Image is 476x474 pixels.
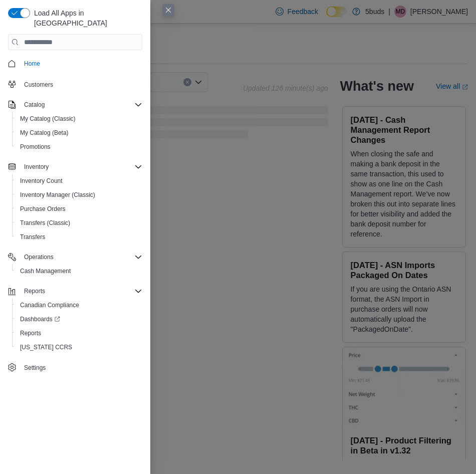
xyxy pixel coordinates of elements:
button: Inventory Manager (Classic) [12,188,146,202]
span: Inventory Count [20,177,63,185]
button: Operations [20,251,58,263]
span: Cash Management [16,265,142,277]
span: Operations [24,253,54,261]
button: Catalog [20,99,49,111]
button: Settings [4,360,146,375]
span: Settings [20,361,142,374]
span: My Catalog (Beta) [20,129,69,137]
span: Catalog [20,99,142,111]
span: Reports [20,285,142,297]
a: Settings [20,362,50,374]
span: My Catalog (Classic) [16,113,142,125]
span: Transfers (Classic) [16,217,142,229]
a: Cash Management [16,265,75,277]
span: Reports [16,327,142,339]
button: Home [4,56,146,71]
span: Canadian Compliance [16,299,142,311]
button: Transfers [12,230,146,244]
span: Dashboards [16,313,142,325]
a: Transfers [16,231,49,243]
span: Transfers [16,231,142,243]
button: My Catalog (Classic) [12,112,146,126]
span: Inventory Manager (Classic) [20,191,95,199]
span: [US_STATE] CCRS [20,343,72,351]
span: Catalog [24,101,45,109]
span: Customers [24,81,53,89]
span: Purchase Orders [16,203,142,215]
nav: Complex example [8,52,142,377]
span: Cash Management [20,267,71,275]
button: Cash Management [12,264,146,278]
button: Inventory [20,161,53,173]
span: Operations [20,251,142,263]
span: Load All Apps in [GEOGRAPHIC_DATA] [30,8,142,28]
a: My Catalog (Classic) [16,113,80,125]
a: Reports [16,327,45,339]
span: Dashboards [20,315,60,323]
a: Canadian Compliance [16,299,83,311]
button: Operations [4,250,146,264]
span: Home [20,57,142,70]
button: Customers [4,77,146,91]
button: Reports [12,326,146,340]
a: Dashboards [12,312,146,326]
span: Purchase Orders [20,205,66,213]
span: Promotions [20,143,51,151]
button: My Catalog (Beta) [12,126,146,140]
span: Reports [24,287,45,295]
a: Home [20,58,44,70]
span: Inventory Manager (Classic) [16,189,142,201]
button: Close this dialog [162,4,174,16]
button: Transfers (Classic) [12,216,146,230]
button: Reports [20,285,49,297]
button: Catalog [4,98,146,112]
span: Customers [20,78,142,90]
button: Canadian Compliance [12,298,146,312]
span: Reports [20,329,41,337]
span: Home [24,60,40,68]
a: My Catalog (Beta) [16,127,73,139]
a: Transfers (Classic) [16,217,74,229]
span: My Catalog (Beta) [16,127,142,139]
span: My Catalog (Classic) [20,115,76,123]
span: Washington CCRS [16,341,142,353]
button: [US_STATE] CCRS [12,340,146,354]
span: Canadian Compliance [20,301,79,309]
a: Promotions [16,141,55,153]
span: Settings [24,364,46,372]
button: Purchase Orders [12,202,146,216]
button: Inventory [4,160,146,174]
a: Dashboards [16,313,64,325]
span: Promotions [16,141,142,153]
a: Customers [20,79,57,91]
span: Inventory [20,161,142,173]
button: Promotions [12,140,146,154]
span: Transfers [20,233,45,241]
span: Transfers (Classic) [20,219,70,227]
a: Inventory Manager (Classic) [16,189,99,201]
span: Inventory [24,163,49,171]
a: [US_STATE] CCRS [16,341,76,353]
button: Reports [4,284,146,298]
a: Inventory Count [16,175,67,187]
a: Purchase Orders [16,203,70,215]
button: Inventory Count [12,174,146,188]
span: Inventory Count [16,175,142,187]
